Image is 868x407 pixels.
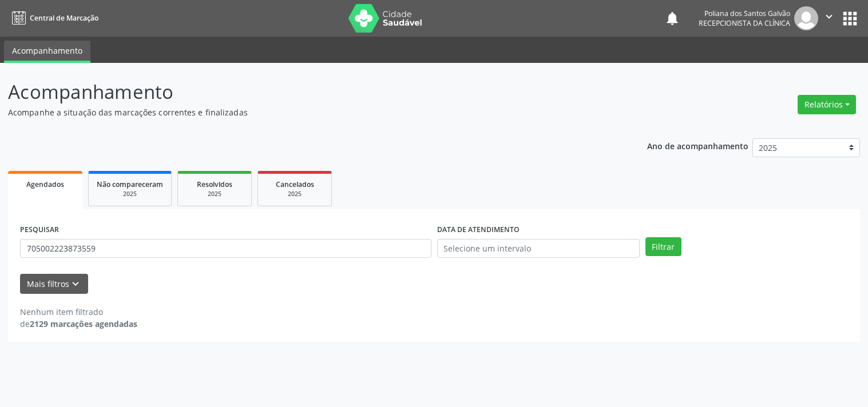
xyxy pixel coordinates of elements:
button: notifications [664,10,680,26]
span: Agendados [26,179,64,189]
span: Cancelados [276,179,314,189]
span: Central de Marcação [30,13,98,23]
div: 2025 [97,190,163,198]
input: Nome, CNS [20,239,431,258]
span: Resolvidos [197,179,232,189]
label: DATA DE ATENDIMENTO [437,221,520,239]
button: Filtrar [645,237,681,257]
button: Relatórios [798,95,856,114]
input: Selecione um intervalo [437,239,640,258]
p: Ano de acompanhamento [647,138,748,153]
img: img [794,6,818,30]
span: Recepcionista da clínica [699,18,790,28]
button: apps [840,9,860,29]
div: Nenhum item filtrado [20,306,137,318]
i:  [823,10,835,23]
p: Acompanhamento [8,78,604,106]
i: keyboard_arrow_down [69,278,82,290]
div: de [20,318,137,330]
div: Poliana dos Santos Galvão [699,9,790,18]
div: 2025 [186,190,243,198]
a: Acompanhamento [4,41,90,63]
a: Central de Marcação [8,9,98,27]
div: 2025 [266,190,323,198]
label: PESQUISAR [20,221,59,239]
button: Mais filtroskeyboard_arrow_down [20,274,88,294]
p: Acompanhe a situação das marcações correntes e finalizadas [8,106,604,118]
span: Não compareceram [97,179,163,189]
strong: 2129 marcações agendadas [30,318,137,329]
button:  [818,6,840,30]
